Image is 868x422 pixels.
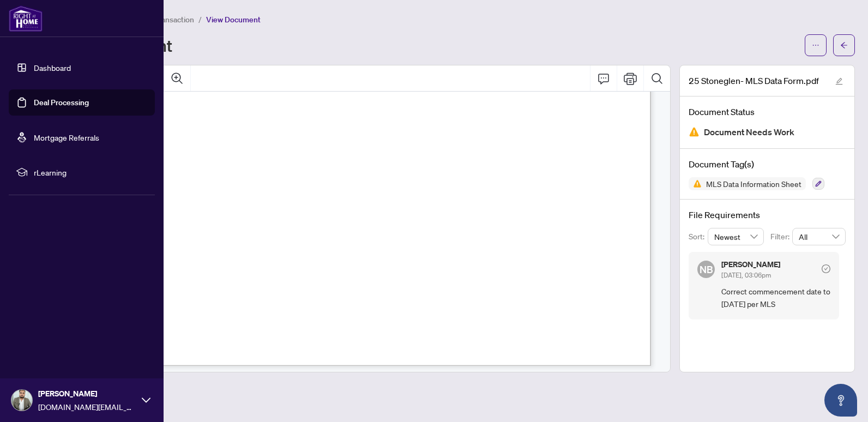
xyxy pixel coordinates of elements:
span: [DATE], 03:06pm [721,271,771,279]
p: Filter: [770,231,792,243]
h5: [PERSON_NAME] [721,261,780,268]
span: arrow-left [840,41,848,49]
button: Open asap [824,384,857,417]
span: [DOMAIN_NAME][EMAIL_ADDRESS][DOMAIN_NAME] [38,401,136,413]
img: logo [9,5,43,32]
span: edit [835,77,843,85]
span: View Transaction [136,15,194,25]
span: Correct commencement date to [DATE] per MLS [721,285,830,311]
span: check-circle [822,264,830,273]
img: Status Icon [689,177,702,190]
span: View Document [206,15,261,25]
span: NB [700,262,713,277]
a: Deal Processing [34,98,89,107]
h4: Document Tag(s) [689,158,846,171]
p: Sort: [689,231,708,243]
span: ellipsis [812,41,819,49]
a: Dashboard [34,63,71,73]
span: 25 Stoneglen- MLS Data Form.pdf [689,74,819,87]
h4: File Requirements [689,208,846,221]
span: MLS Data Information Sheet [702,180,806,188]
span: Document Needs Work [704,125,794,140]
h4: Document Status [689,105,846,118]
span: All [799,228,839,245]
li: / [198,13,202,26]
span: [PERSON_NAME] [38,388,136,400]
a: Mortgage Referrals [34,132,99,142]
img: Profile Icon [11,390,32,411]
span: rLearning [34,166,147,178]
span: Newest [714,228,758,245]
img: Document Status [689,126,700,137]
